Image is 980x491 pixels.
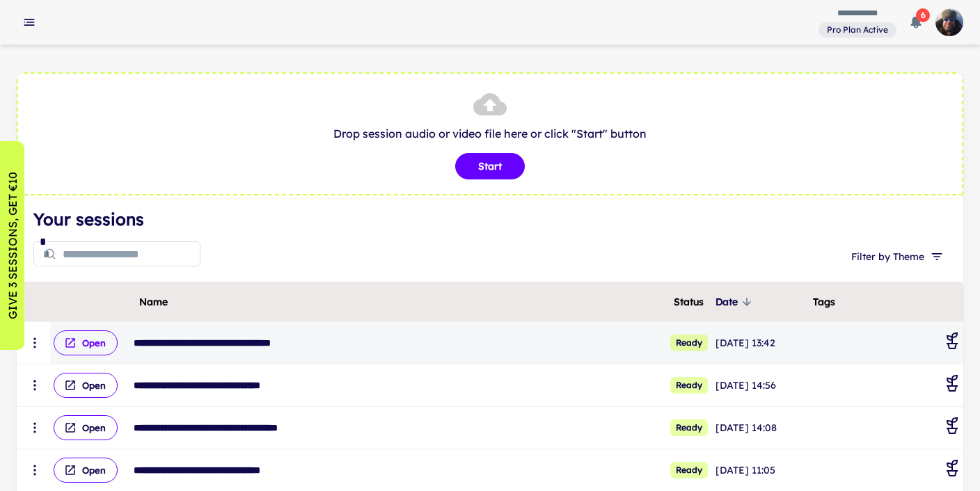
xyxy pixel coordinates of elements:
[32,125,948,142] p: Drop session audio or video file here or click "Start" button
[54,458,118,483] button: Open
[54,330,118,355] button: Open
[819,22,896,36] span: View and manage your current plan and billing details.
[819,21,896,38] a: View and manage your current plan and billing details.
[902,8,930,36] button: 6
[713,364,810,407] td: [DATE] 14:56
[670,462,708,478] span: Ready
[813,293,835,310] span: Tags
[716,293,756,310] span: Date
[944,460,961,481] div: Coaching
[455,153,525,179] button: Start
[4,172,21,319] p: GIVE 3 SESSIONS, GET €10
[674,293,704,310] span: Status
[944,417,961,438] div: Coaching
[33,207,947,232] h4: Your sessions
[944,332,961,353] div: Coaching
[713,407,810,449] td: [DATE] 14:08
[846,244,947,269] button: Filter by Theme
[139,293,168,310] span: Name
[670,377,708,394] span: Ready
[54,373,118,398] button: Open
[670,335,708,351] span: Ready
[821,24,894,36] span: Pro Plan Active
[944,375,961,396] div: Coaching
[54,415,118,440] button: Open
[935,8,963,36] img: photoURL
[713,322,810,364] td: [DATE] 13:42
[916,8,930,22] span: 6
[670,419,708,436] span: Ready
